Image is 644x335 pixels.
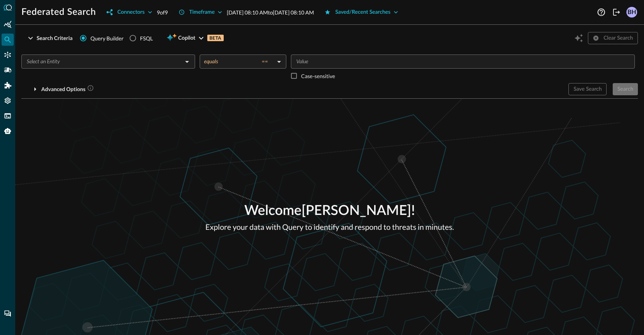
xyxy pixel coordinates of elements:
div: Pipelines [2,64,14,76]
p: Explore your data with Query to identify and respond to threats in minutes. [205,221,454,233]
div: Advanced Options [41,85,94,94]
div: Chat [2,308,14,320]
button: Open [182,56,192,67]
input: Select an Entity [24,57,180,66]
button: Timeframe [174,6,227,18]
p: Welcome [PERSON_NAME] ! [205,201,454,221]
button: Saved/Recent Searches [320,6,403,18]
div: BH [626,7,637,18]
div: Query Agent [2,125,14,137]
span: equals [204,58,218,65]
button: Help [595,6,607,18]
button: Search Criteria [21,32,77,44]
div: Addons [2,79,14,91]
button: CopilotBETA [162,32,228,44]
span: == [262,58,268,65]
div: FSQL [140,34,153,42]
div: FSQL [2,110,14,122]
span: Copilot [178,34,195,43]
div: equals [204,58,274,65]
span: Query Builder [90,34,124,42]
input: Value [293,57,631,66]
div: Federated Search [2,34,14,46]
p: BETA [207,35,224,41]
p: 9 of 9 [157,8,168,16]
div: Connectors [2,49,14,61]
p: Selected date/time range [227,8,314,16]
div: Summary Insights [2,18,14,30]
div: Settings [2,95,14,107]
button: Logout [610,6,623,18]
h1: Federated Search [21,6,96,18]
button: Connectors [102,6,157,18]
p: Case-sensitive [301,72,335,80]
button: Advanced Options [21,83,98,95]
